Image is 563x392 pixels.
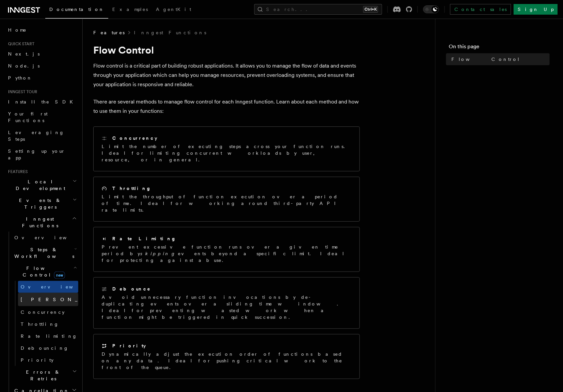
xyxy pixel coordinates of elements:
[18,330,78,342] a: Rate limiting
[21,357,54,363] span: Priority
[102,244,351,264] p: Prevent excessive function runs over a given time period by events beyond a specific limit. Ideal...
[451,56,520,63] span: Flow Control
[93,277,360,329] a: DebounceAvoid unnecessary function invocations by de-duplicating events over a sliding time windo...
[12,232,78,244] a: Overview
[156,7,191,12] span: AgentKit
[5,126,78,145] a: Leveraging Steps
[5,24,78,36] a: Home
[8,111,48,123] span: Your first Functions
[8,51,40,57] span: Next.js
[93,126,360,171] a: ConcurrencyLimit the number of executing steps across your function runs. Ideal for limiting conc...
[112,7,148,12] span: Examples
[5,96,78,108] a: Install the SDK
[12,265,73,278] span: Flow Control
[21,321,59,327] span: Throttling
[112,342,146,349] h2: Priority
[102,294,351,320] p: Avoid unnecessary function invocations by de-duplicating events over a sliding time window. Ideal...
[5,197,73,210] span: Events & Triggers
[5,89,37,95] span: Inngest tour
[102,143,351,163] p: Limit the number of executing steps across your function runs. Ideal for limiting concurrent work...
[5,145,78,164] a: Setting up your app
[12,262,78,281] button: Flow Controlnew
[8,75,32,81] span: Python
[140,251,178,256] em: skipping
[5,41,34,47] span: Quick start
[5,194,78,213] button: Events & Triggers
[102,351,351,371] p: Dynamically adjust the execution order of functions based on any data. Ideal for pushing critical...
[112,135,157,141] h2: Concurrency
[18,293,78,306] a: [PERSON_NAME]
[514,4,558,15] a: Sign Up
[12,366,78,385] button: Errors & Retries
[5,48,78,60] a: Next.js
[5,216,72,229] span: Inngest Functions
[93,29,125,36] span: Features
[5,108,78,126] a: Your first Functions
[8,27,27,33] span: Home
[18,342,78,354] a: Debouncing
[134,29,206,36] a: Inngest Functions
[112,235,176,242] h2: Rate Limiting
[93,44,360,56] h1: Flow Control
[12,246,74,260] span: Steps & Workflows
[45,2,108,19] a: Documentation
[12,369,72,382] span: Errors & Retries
[8,130,64,142] span: Leveraging Steps
[18,281,78,293] a: Overview
[449,43,550,53] h4: On this page
[112,185,151,192] h2: Throttling
[363,6,378,13] kbd: Ctrl+K
[12,281,78,366] div: Flow Controlnew
[49,7,104,12] span: Documentation
[93,334,360,379] a: PriorityDynamically adjust the execution order of functions based on any data. Ideal for pushing ...
[54,272,65,279] span: new
[14,235,83,240] span: Overview
[254,4,382,15] button: Search...Ctrl+K
[93,97,360,116] p: There are several methods to manage flow control for each Inngest function. Learn about each meth...
[450,4,511,15] a: Contact sales
[93,177,360,222] a: ThrottlingLimit the throughput of function execution over a period of time. Ideal for working aro...
[102,193,351,213] p: Limit the throughput of function execution over a period of time. Ideal for working around third-...
[21,309,65,315] span: Concurrency
[8,99,77,104] span: Install the SDK
[8,63,40,69] span: Node.js
[12,244,78,262] button: Steps & Workflows
[5,72,78,84] a: Python
[21,333,77,339] span: Rate limiting
[449,53,550,65] a: Flow Control
[423,5,439,13] button: Toggle dark mode
[21,284,89,290] span: Overview
[21,345,69,351] span: Debouncing
[18,318,78,330] a: Throttling
[18,306,78,318] a: Concurrency
[93,61,360,89] p: Flow control is a critical part of building robust applications. It allows you to manage the flow...
[18,354,78,366] a: Priority
[93,227,360,272] a: Rate LimitingPrevent excessive function runs over a given time period byskippingevents beyond a s...
[112,286,151,292] h2: Debounce
[5,60,78,72] a: Node.js
[5,176,78,194] button: Local Development
[152,2,195,18] a: AgentKit
[5,213,78,232] button: Inngest Functions
[5,178,73,192] span: Local Development
[8,148,65,160] span: Setting up your app
[5,169,28,174] span: Features
[21,297,118,302] span: [PERSON_NAME]
[108,2,152,18] a: Examples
